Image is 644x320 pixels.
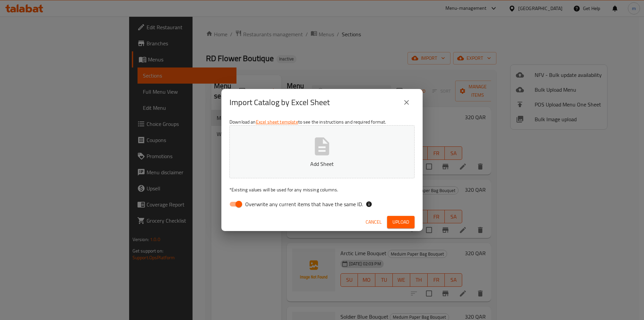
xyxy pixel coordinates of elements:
[245,200,363,208] span: Overwrite any current items that have the same ID.
[387,216,415,228] button: Upload
[229,186,415,193] p: Existing values will be used for any missing columns.
[363,216,384,228] button: Cancel
[398,94,415,110] button: close
[392,218,409,226] span: Upload
[366,201,372,208] svg: If the overwrite option isn't selected, then the items that match an existing ID will be ignored ...
[229,97,330,108] h2: Import Catalog by Excel Sheet
[366,218,382,226] span: Cancel
[221,116,423,213] div: Download an to see the instructions and required format.
[256,118,298,126] a: Excel sheet template
[240,160,404,168] p: Add Sheet
[229,125,415,178] button: Add Sheet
